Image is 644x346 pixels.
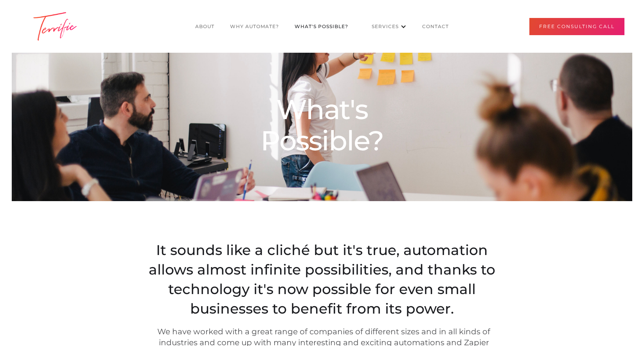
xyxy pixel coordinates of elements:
div: Free Consulting Call [539,23,615,30]
a: Services [364,19,399,34]
div: Services [356,11,414,42]
a: About [187,19,222,34]
a: Free Consulting Call [529,18,624,35]
a: home [20,12,90,41]
a: CONTACT [414,19,457,34]
div: It sounds like a cliché but it's true, automation allows almost infinite possibilities, and thank... [144,240,500,318]
div: What's Possible? [223,94,421,156]
a: What's POssible? [287,19,356,34]
img: Terrific Logo [20,12,90,41]
a: Why Automate? [222,19,287,34]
